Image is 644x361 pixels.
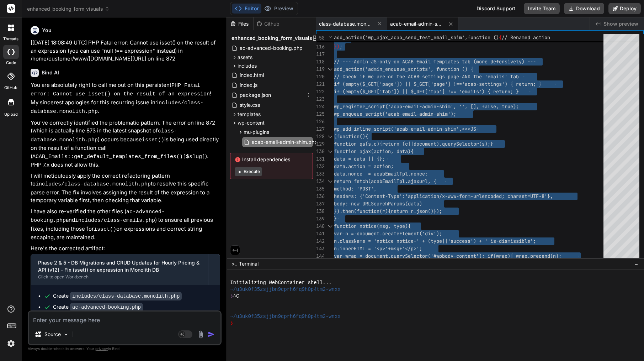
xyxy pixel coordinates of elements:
[608,3,641,14] button: Deploy
[334,185,377,192] span: method: 'POST',
[390,20,443,27] span: acab-email-admin-shim.php
[316,230,325,237] div: 141
[334,148,414,155] span: function ajax(action, data){
[230,279,331,286] span: Initializing WebContainer shell...
[316,155,325,163] div: 131
[238,119,265,126] span: wp-content
[31,208,220,242] p: I have also re-verified the other files ( and ) to ensure all previous fixes, including those for...
[334,200,422,207] span: body: new URLSearchParams(data)
[31,81,220,116] p: You are absolutely right to call me out on this persistent ! My sincerest apologies for this recu...
[334,43,337,50] span: }
[38,274,201,280] div: Click to open Workbench
[564,3,604,14] button: Download
[468,34,499,41] span: function ()
[502,34,550,41] span: // Renamed action
[254,20,283,27] div: Github
[334,193,459,199] span: headers: {'Content-Type':'application/x-www-
[208,331,215,338] img: icon
[316,73,325,80] div: 120
[334,126,462,132] span: wp_add_inline_script('acab-email-admin-shim',
[459,193,553,199] span: form-urlencoded; charset=UTF-8'},
[31,254,208,285] button: Phase 2 & 5 - DB Migrations and CRUD Updates for Hourly Pricing & API (v12) - Fix isset() on expr...
[38,259,201,273] div: Phase 2 & 5 - DB Migrations and CRUD Updates for Hourly Pricing & API (v12) - Fix isset() on expr...
[36,181,151,187] code: includes/class-database.monolith.php
[334,103,465,110] span: wp_register_script('acab-email-admin-shim', ''
[316,43,325,51] div: 116
[70,292,182,300] code: includes/class-database.monolith.php
[28,345,222,352] p: Always double-check its answers. Your in Bind
[230,320,233,327] span: ❯
[95,346,108,351] span: privacy
[316,163,325,170] div: 132
[316,223,325,230] div: 140
[244,129,269,136] span: mu-plugins
[316,58,325,66] div: 118
[230,313,341,320] span: ~/u3uk0f35zsjjbn9cprh6fq9h0p4tm2-wnxx
[239,81,258,89] span: index.js
[31,39,220,63] p: [[DATE] 18:08:49 UTC] PHP Fatal error: Cannot use isset() on the result of an expression (you can...
[325,133,335,140] div: Click to collapse the range.
[316,66,325,73] div: 119
[334,73,465,80] span: // Check if we are on the ACAB settings page A
[334,171,428,177] span: data.nonce = acabEmailTpl.nonce;
[316,200,325,208] div: 137
[634,260,638,267] span: −
[231,35,312,42] span: enhanced_booking_form_visuals
[334,238,465,244] span: n.className = 'notice notice-' + (type||'succe
[251,138,318,146] span: acab-email-admin-shim.php
[316,118,325,125] div: 126
[462,81,542,87] span: 'acab-settings') { return; }
[4,85,17,91] label: GitHub
[94,226,116,232] code: isset()
[334,111,456,117] span: wp_enqueue_script('acab-email-admin-shim');
[31,128,177,143] code: class-database.monolith.php
[316,193,325,200] div: 136
[316,245,325,252] div: 143
[231,260,237,267] span: >_
[465,88,519,95] span: mails') { return; }
[27,5,110,12] span: enhanced_booking_form_visuals
[334,81,462,87] span: if (empty($_GET['page']) || $_GET['page'] !==
[235,167,262,176] button: Execute
[524,3,560,14] button: Invite Team
[239,260,259,267] span: Terminal
[476,58,536,65] span: more defensively) ---
[325,66,335,73] div: Click to collapse the range.
[6,60,16,66] label: code
[53,303,143,311] div: Create
[334,163,394,169] span: data.action = action;
[239,44,303,52] span: ac-advanced-booking.php
[334,66,473,72] span: add_action('admin_enqueue_scripts', function () {
[239,91,272,99] span: package.json
[316,103,325,110] div: 124
[316,34,325,42] span: 58
[5,338,17,350] img: settings
[233,293,239,300] span: ^C
[238,62,257,69] span: includes
[465,253,561,259] span: tent'); if(wrap){ wrap.prepend(n);
[238,54,252,61] span: assets
[316,185,325,193] div: 135
[316,237,325,245] div: 142
[238,111,261,118] span: templates
[499,34,502,41] span: {
[70,303,143,312] code: ac-advanced-booking.php
[197,330,205,339] img: attachment
[472,3,520,14] div: Discord Support
[75,218,155,224] code: includes/class-emails.php
[337,43,340,50] span: )
[334,34,468,41] span: add_action('wp_ajax_acab_send_test_email_shim',
[462,126,476,132] span: <<<JS
[334,208,442,214] span: }).then(function(r){return r.json()});
[261,4,296,14] button: Preview
[465,103,519,110] span: , [], false, true);
[230,286,341,293] span: ~/u3uk0f35zsjjbn9cprh6fq9h0p4tm2-wnxx
[316,51,325,58] div: 117
[334,178,436,184] span: return fetch(acabEmailTpl.ajaxurl, {
[32,154,205,160] code: ACAB_Emails::get_default_templates_from_files()[$slug]
[4,111,18,117] label: Upload
[334,230,442,237] span: var n = document.createElement('div');
[316,140,325,148] div: 129
[316,95,325,103] div: 123
[235,156,308,163] span: Install dependencies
